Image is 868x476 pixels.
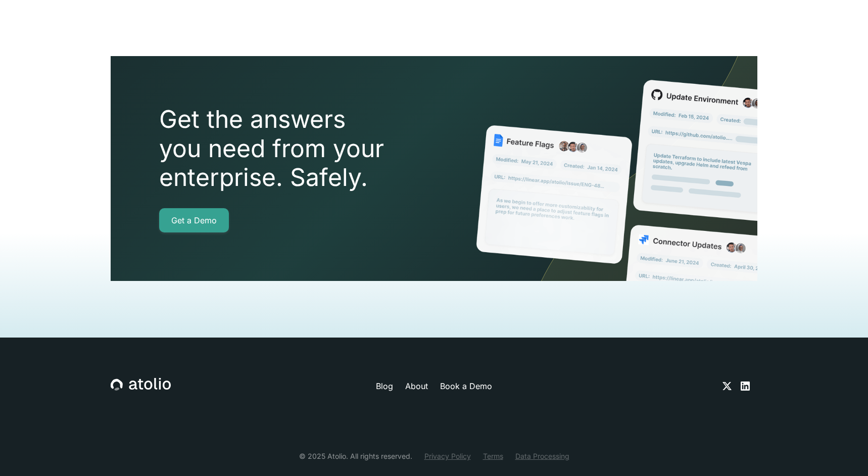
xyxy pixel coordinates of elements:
a: About [405,380,428,392]
a: Data Processing [515,451,569,461]
h2: Get the answers you need from your enterprise. Safely. [159,105,442,192]
a: Get a Demo [159,208,229,232]
iframe: Chat Widget [817,427,868,476]
a: Book a Demo [440,380,492,392]
a: Privacy Policy [424,451,471,461]
a: Blog [376,380,393,392]
a: Terms [483,451,503,461]
div: © 2025 Atolio. All rights reserved. [299,451,412,461]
